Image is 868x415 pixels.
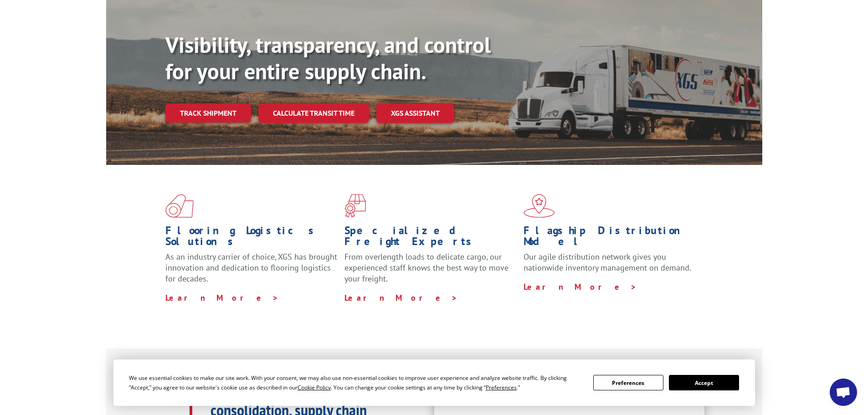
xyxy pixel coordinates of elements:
[165,103,251,123] a: Track shipment
[593,375,663,390] button: Preferences
[344,292,458,303] a: Learn More >
[165,292,279,303] a: Learn More >
[376,103,454,123] a: XGS ASSISTANT
[524,251,691,273] span: Our agile distribution network gives you nationwide inventory management on demand.
[113,359,755,406] div: Cookie Consent Prompt
[486,384,517,391] span: Preferences
[524,282,637,292] a: Learn More >
[298,384,331,391] span: Cookie Policy
[129,373,582,392] div: We use essential cookies to make our site work. With your consent, we may also use non-essential ...
[165,31,491,85] b: Visibility, transparency, and control for your entire supply chain.
[165,225,338,251] h1: Flooring Logistics Solutions
[524,225,696,251] h1: Flagship Distribution Model
[165,251,337,284] span: As an industry carrier of choice, XGS has brought innovation and dedication to flooring logistics...
[344,251,517,292] p: From overlength loads to delicate cargo, our experienced staff knows the best way to move your fr...
[344,194,366,218] img: xgs-icon-focused-on-flooring-red
[258,103,369,123] a: Calculate transit time
[669,375,739,390] button: Accept
[344,225,517,251] h1: Specialized Freight Experts
[830,379,857,406] div: Open chat
[165,194,194,218] img: xgs-icon-total-supply-chain-intelligence-red
[524,194,555,218] img: xgs-icon-flagship-distribution-model-red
